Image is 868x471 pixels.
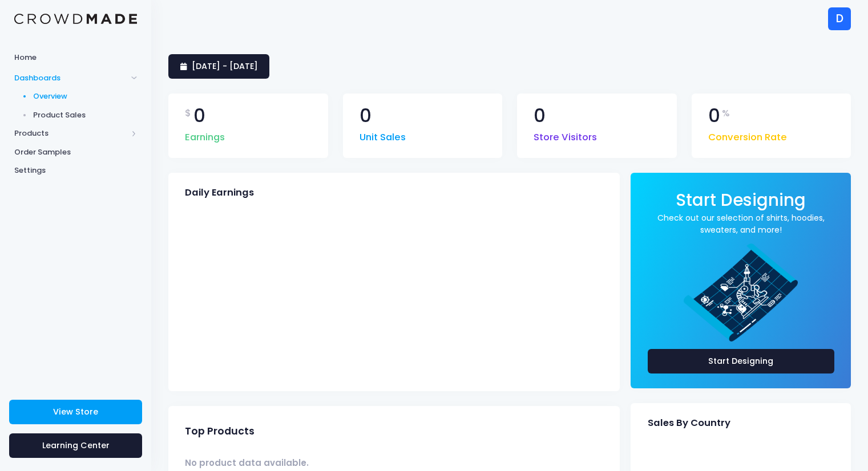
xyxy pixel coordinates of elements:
[534,107,546,125] span: 0
[360,107,372,125] span: 0
[534,125,597,145] span: Store Visitors
[185,187,254,198] span: Daily Earnings
[676,188,806,212] span: Start Designing
[648,417,730,429] span: Sales By Country
[33,91,138,102] span: Overview
[708,107,720,125] span: 0
[168,54,269,79] a: [DATE] - [DATE]
[676,198,806,209] a: Start Designing
[14,165,137,176] span: Settings
[708,125,787,145] span: Conversion Rate
[9,400,142,424] a: View Store
[828,7,851,30] div: D
[33,109,138,121] span: Product Sales
[14,128,127,139] span: Products
[14,72,127,84] span: Dashboards
[14,147,137,158] span: Order Samples
[185,107,191,120] span: $
[648,349,834,373] a: Start Designing
[42,440,110,451] span: Learning Center
[185,425,255,437] span: Top Products
[53,406,98,417] span: View Store
[14,14,137,25] img: Logo
[648,212,834,236] a: Check out our selection of shirts, hoodies, sweaters, and more!
[722,107,730,120] span: %
[185,125,225,145] span: Earnings
[9,433,142,458] a: Learning Center
[185,457,309,469] span: No product data available.
[192,60,258,72] span: [DATE] - [DATE]
[193,107,205,125] span: 0
[360,125,406,145] span: Unit Sales
[14,52,137,63] span: Home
